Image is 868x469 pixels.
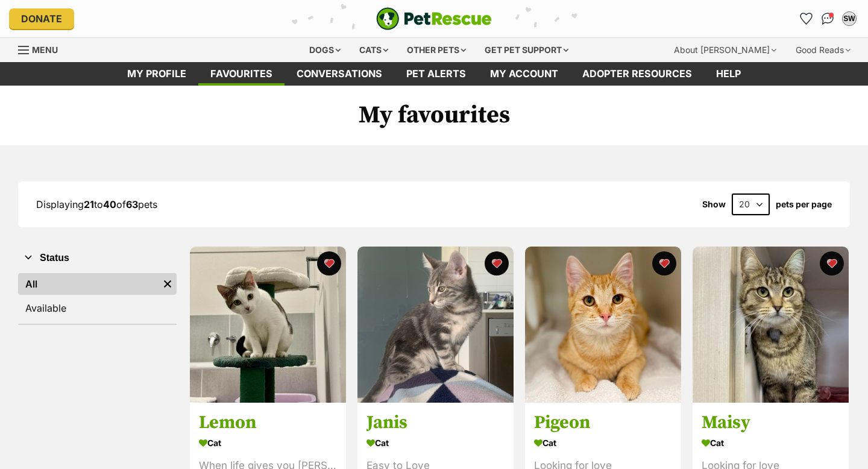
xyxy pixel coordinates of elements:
span: Show [702,200,726,209]
div: Good Reads [787,38,859,62]
a: My profile [115,62,198,86]
a: Pet alerts [394,62,478,86]
button: favourite [820,251,844,275]
h3: Janis [366,412,505,435]
img: Pigeon [525,247,681,403]
button: favourite [317,251,341,275]
a: Help [704,62,753,86]
button: Status [18,250,177,266]
h3: Lemon [199,412,337,435]
div: Get pet support [476,38,577,62]
div: SW [843,13,855,25]
div: Cat [199,435,337,452]
div: Dogs [301,38,349,62]
a: Donate [9,8,74,29]
a: Conversations [818,9,837,28]
strong: 21 [84,198,94,210]
img: Maisy [693,247,849,403]
div: Cats [351,38,397,62]
a: Adopter resources [570,62,704,86]
strong: 63 [126,198,138,210]
h3: Pigeon [534,412,672,435]
div: About [PERSON_NAME] [665,38,785,62]
a: Favourites [796,9,816,28]
img: Janis [357,247,514,403]
a: Favourites [198,62,285,86]
a: All [18,273,159,295]
a: PetRescue [376,7,492,30]
a: Menu [18,38,66,60]
a: Available [18,297,177,319]
button: favourite [652,251,676,275]
img: chat-41dd97257d64d25036548639549fe6c8038ab92f7586957e7f3b1b290dea8141.svg [822,13,834,25]
span: Menu [32,45,58,55]
button: favourite [485,251,509,275]
a: Remove filter [159,273,177,295]
div: Cat [534,435,672,452]
div: Status [18,271,177,324]
ul: Account quick links [796,9,859,28]
label: pets per page [776,200,832,209]
span: Displaying to of pets [36,198,157,210]
a: conversations [285,62,394,86]
div: Cat [366,435,505,452]
div: Cat [702,435,840,452]
strong: 40 [103,198,116,210]
img: Lemon [190,247,346,403]
button: My account [840,9,859,28]
div: Other pets [398,38,474,62]
a: My account [478,62,570,86]
h3: Maisy [702,412,840,435]
img: logo-e224e6f780fb5917bec1dbf3a21bbac754714ae5b6737aabdf751b685950b380.svg [376,7,492,30]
